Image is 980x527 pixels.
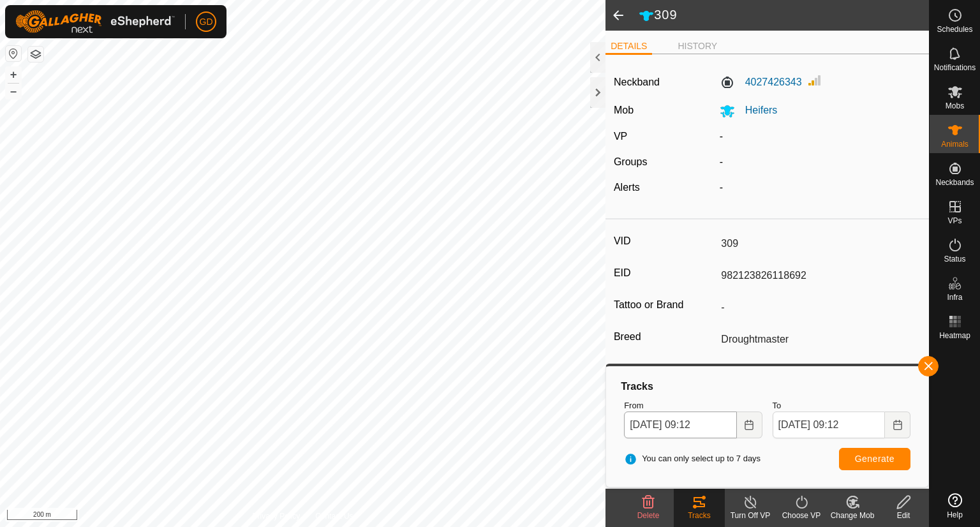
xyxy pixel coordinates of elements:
div: Turn Off VP [725,510,776,521]
label: 4027426343 [720,75,802,90]
span: Animals [941,140,969,148]
button: Choose Date [885,412,910,438]
span: Status [944,255,965,263]
button: Choose Date [737,412,762,438]
div: Edit [878,510,929,521]
span: Generate [855,454,895,464]
span: GD [200,15,213,29]
label: From [624,399,762,412]
span: Infra [947,293,962,301]
label: Groups [614,156,647,167]
div: - [715,180,926,195]
label: Stock Class [614,360,716,377]
span: Delete [637,511,660,520]
h2: 309 [639,7,929,24]
button: – [6,84,21,99]
span: You can only select up to 7 days [624,452,761,465]
div: Tracks [674,510,725,521]
span: Schedules [937,26,972,33]
span: Neckbands [935,179,974,186]
label: Tattoo or Brand [614,297,716,313]
li: DETAILS [605,40,652,55]
span: VPs [947,217,961,225]
label: Neckband [614,75,660,90]
div: - [715,154,926,170]
label: VP [614,131,627,142]
label: Alerts [614,182,640,193]
button: Map Layers [28,47,43,62]
span: Mobs [946,102,964,110]
label: To [773,399,910,412]
label: EID [614,265,716,281]
span: Help [947,511,963,519]
span: Notifications [934,64,976,71]
label: VID [614,233,716,249]
label: Breed [614,329,716,345]
app-display-virtual-paddock-transition: - [720,131,723,142]
a: Privacy Policy [253,510,301,522]
img: Signal strength [807,73,822,88]
button: Reset Map [6,46,21,61]
img: Gallagher Logo [15,10,175,33]
a: Help [930,488,980,524]
div: Change Mob [827,510,878,521]
li: HISTORY [672,40,722,53]
span: Heifers [735,105,778,115]
button: + [6,67,21,82]
label: Mob [614,105,634,115]
span: Heatmap [939,332,970,339]
div: Choose VP [776,510,827,521]
button: Generate [839,448,910,470]
div: Tracks [619,379,916,394]
a: Contact Us [315,510,353,522]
